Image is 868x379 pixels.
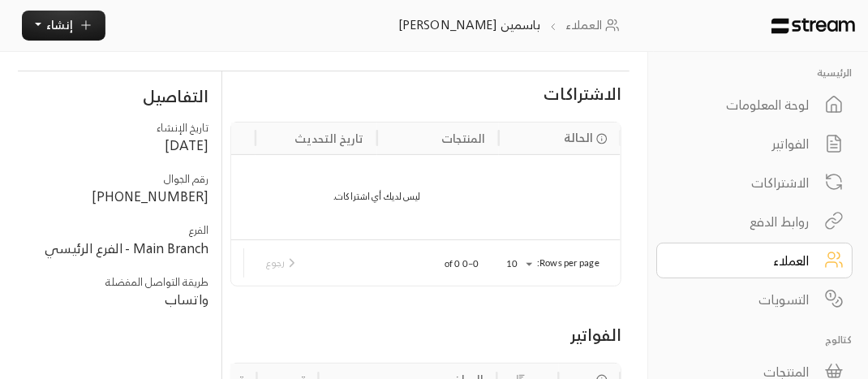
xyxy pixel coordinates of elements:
a: روابط الدفع [656,204,853,239]
h4: التفاصيل [31,87,208,106]
button: إنشاء [22,11,105,41]
h4: الفواتير [230,325,621,345]
span: الحالة [564,129,594,146]
a: الاشتراكات [656,165,853,200]
p: الرئيسية [656,65,853,80]
div: ليس لديك أي اشتراكات. [134,155,621,239]
span: إنشاء [46,15,73,35]
div: الاشتراكات [678,173,809,192]
span: رقم الجوال [164,170,208,188]
a: لوحة المعلومات [656,87,853,123]
p: Rows per page: [537,256,599,269]
div: [DATE] [112,136,208,155]
div: التسويات [678,290,809,309]
img: Logo [771,18,855,34]
span: طريقة التواصل المفضلة [105,273,208,291]
div: العملاء [678,251,809,270]
div: واتساب [31,290,208,309]
div: Main Branch - الفرع الرئيسي [31,239,208,258]
div: لوحة المعلومات [678,95,809,114]
span: [PHONE_NUMBER] [92,184,208,208]
a: التسويات [656,282,853,317]
div: روابط الدفع [678,212,809,231]
span: الفرع [189,221,208,239]
div: المنتجات [441,128,486,149]
a: العملاء [565,16,625,34]
p: 0–0 of 0 [445,257,479,270]
p: كتالوج [656,332,853,347]
div: 10 [498,254,537,274]
p: باسمين [PERSON_NAME] [398,16,541,34]
span: تاريخ الإنشاء [157,118,208,137]
a: العملاء [656,243,853,278]
h4: الاشتراكات [230,84,621,104]
a: الفواتير [656,126,853,162]
div: تاريخ التحديث [294,128,364,149]
nav: breadcrumb [390,16,633,34]
div: الفواتير [678,134,809,153]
